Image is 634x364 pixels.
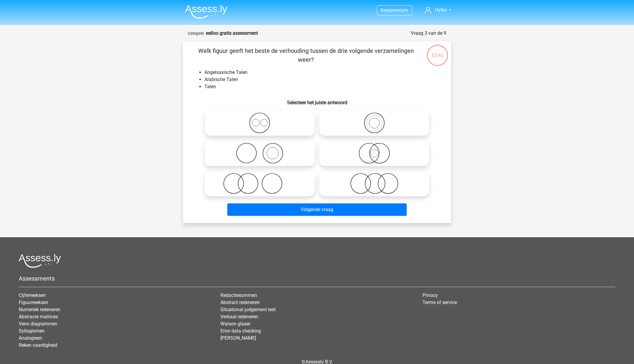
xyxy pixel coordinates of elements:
[19,300,48,305] a: Figuurreeksen
[422,300,457,305] a: Terms of service
[381,7,389,13] span: Kies
[19,342,57,348] a: Reken vaardigheid
[193,95,441,105] h6: Selecteer het juiste antwoord
[188,31,205,36] small: Categorie:
[220,335,256,341] a: [PERSON_NAME]
[19,275,615,282] h5: Assessments
[19,335,42,341] a: Analogieen
[220,314,258,319] a: Verbaal redeneren
[193,46,419,64] p: Welk figuur geeft het beste de verhouding tussen de drie volgende verzamelingen weer?
[19,328,45,334] a: Syllogismen
[220,328,261,334] a: Error data checking
[411,30,446,37] div: Vraag 3 van de 9
[435,7,447,13] span: Hylke
[220,300,260,305] a: Abstract redeneren
[19,307,60,312] a: Numeriek redeneren
[227,203,407,216] button: Volgende vraag
[19,254,61,268] img: Assessly logo
[19,292,46,298] a: Cijferreeksen
[19,321,57,327] a: Venn diagrammen
[19,314,58,319] a: Abstracte matrices
[426,44,449,59] div: 03:42
[220,321,250,327] a: Watson glaser
[422,292,438,298] a: Privacy
[389,7,408,13] span: premium
[220,307,276,312] a: Situational judgement test
[204,69,441,76] li: Angelsaxische Talen
[377,6,412,14] a: Kiespremium
[204,83,441,90] li: Talen
[204,76,441,83] li: Arabische Talen
[206,30,258,36] strong: eelloo gratis assessment
[220,292,257,298] a: Redactiesommen
[422,7,454,14] a: Hylke
[185,5,227,19] img: Assessly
